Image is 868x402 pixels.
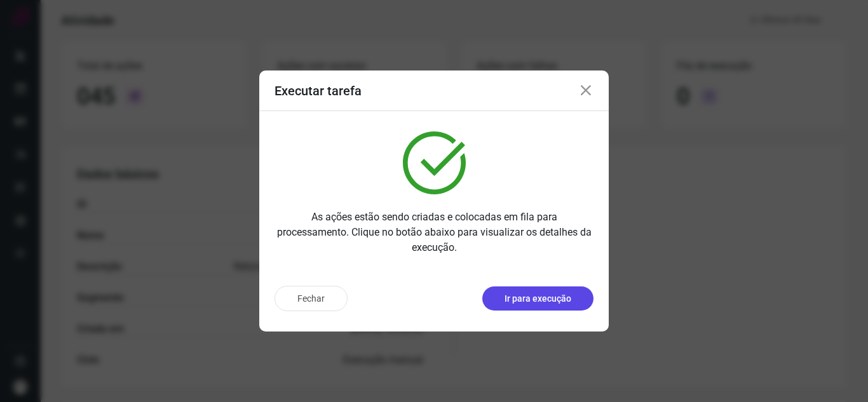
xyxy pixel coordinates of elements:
p: Ir para execução [505,292,571,305]
h3: Executar tarefa [275,83,362,98]
button: Ir para execução [482,286,593,311]
p: As ações estão sendo criadas e colocadas em fila para processamento. Clique no botão abaixo para ... [275,210,593,255]
img: verified.svg [403,131,466,194]
button: Fechar [275,286,348,311]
